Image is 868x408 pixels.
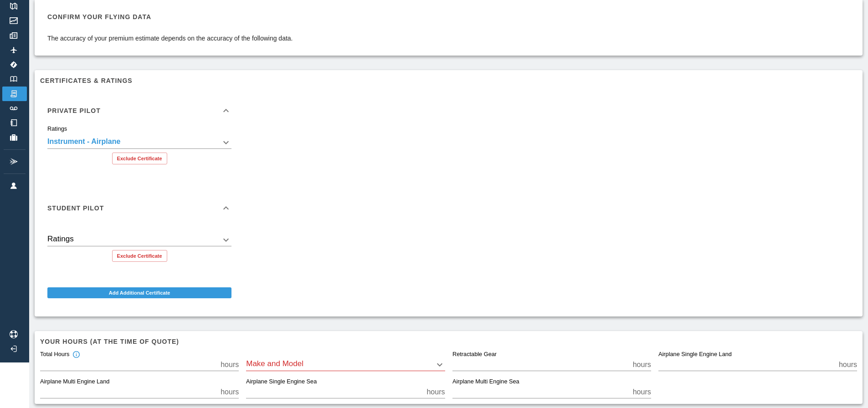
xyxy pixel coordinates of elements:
p: The accuracy of your premium estimate depends on the accuracy of the following data. [47,34,293,43]
label: Airplane Multi Engine Land [40,378,109,386]
div: Instrument - Airplane [47,136,231,149]
h6: Private Pilot [47,107,101,114]
div: Private Pilot [40,125,239,172]
label: Ratings [47,125,67,133]
div: Student Pilot [40,223,239,269]
h6: Confirm your flying data [47,12,293,22]
label: Airplane Single Engine Land [658,351,732,359]
p: hours [426,387,445,398]
h6: Your hours (at the time of quote) [40,337,857,347]
h6: Student Pilot [47,205,104,211]
p: hours [221,359,239,370]
label: Airplane Multi Engine Sea [452,378,519,386]
button: Exclude Certificate [112,250,167,262]
p: hours [633,387,651,398]
h6: Certificates & Ratings [40,76,857,86]
p: hours [839,359,857,370]
div: Instrument - Airplane [47,234,231,246]
button: Exclude Certificate [112,153,167,164]
label: Retractable Gear [452,351,497,359]
button: Add Additional Certificate [47,287,231,298]
div: Private Pilot [40,96,239,125]
svg: Total hours in fixed-wing aircraft [72,351,80,359]
p: hours [633,359,651,370]
div: Total Hours [40,351,80,359]
label: Airplane Single Engine Sea [246,378,317,386]
div: Student Pilot [40,194,239,223]
p: hours [221,387,239,398]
